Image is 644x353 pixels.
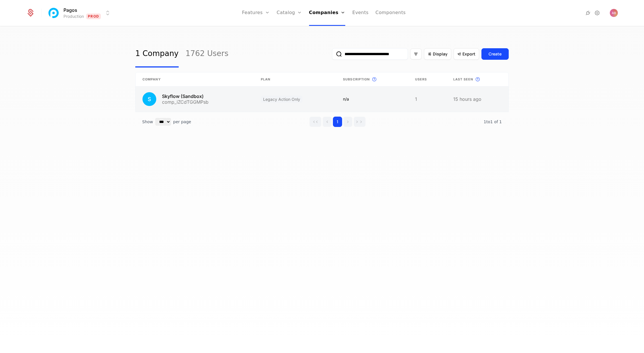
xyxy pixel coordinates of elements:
button: Go to next page [343,117,352,127]
span: Export [462,51,475,57]
span: 1 [484,119,502,124]
th: Users [408,72,446,86]
img: Pagos [47,6,61,20]
button: Create [481,48,509,60]
span: Subscription [343,77,370,82]
span: Pagos [63,7,77,13]
button: Filter options [410,49,422,59]
button: Go to first page [309,117,321,127]
span: per page [173,119,191,125]
th: Plan [254,72,336,86]
div: Production [63,13,84,19]
span: Last seen [453,77,473,82]
a: Integrations [585,9,591,16]
button: Display [424,48,451,60]
a: Settings [594,9,601,16]
a: 1762 Users [186,40,228,67]
span: Prod [86,13,101,19]
span: 1 to 1 of [484,119,499,124]
span: Show [142,119,153,125]
button: Go to previous page [323,117,332,127]
button: Go to page 1 [333,117,342,127]
div: Create [489,51,502,57]
div: Table pagination [135,112,509,132]
th: Company [136,72,254,86]
button: Select environment [49,7,111,19]
div: Page navigation [309,117,366,127]
button: Open user button [610,9,618,17]
select: Select page size [155,118,171,126]
button: Export [454,48,479,60]
img: Andy Barker [610,9,618,17]
span: Display [433,51,448,57]
a: 1 Company [135,40,179,67]
button: Go to last page [354,117,366,127]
